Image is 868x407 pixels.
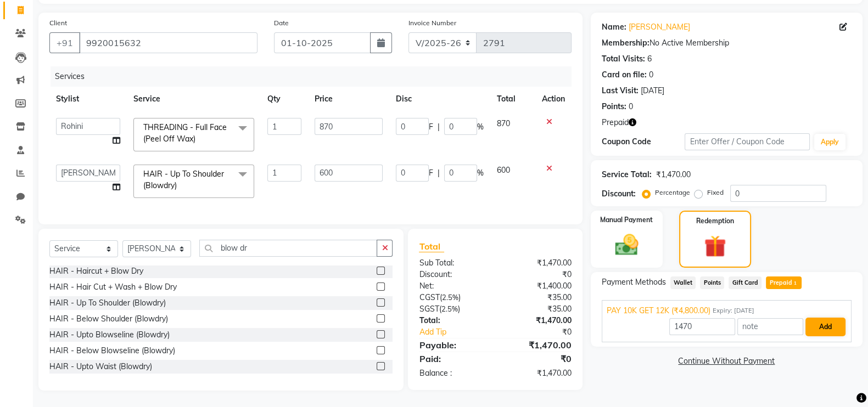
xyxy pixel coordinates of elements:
div: HAIR - Haircut + Blow Dry [49,265,143,277]
div: ₹1,470.00 [656,169,691,180]
div: Sub Total: [411,257,495,269]
label: Invoice Number [408,18,456,28]
span: % [477,121,484,133]
span: Payment Methods [602,276,666,288]
div: ₹1,400.00 [495,280,580,292]
label: Fixed [707,188,724,197]
th: Action [535,87,572,111]
div: No Active Membership [602,37,852,49]
div: ₹35.00 [495,292,580,303]
div: Discount: [411,269,495,280]
img: _gift.svg [697,233,733,260]
div: ₹1,470.00 [495,257,580,269]
th: Qty [261,87,308,111]
a: [PERSON_NAME] [629,21,690,33]
span: 870 [497,118,510,128]
label: Manual Payment [600,215,653,225]
div: Card on file: [602,69,647,81]
span: Expiry: [DATE] [713,306,754,315]
th: Total [490,87,535,111]
div: Points: [602,101,626,112]
button: Apply [814,134,845,150]
div: ₹0 [509,326,580,338]
span: Points [700,276,724,289]
div: Paid: [411,352,495,365]
div: 0 [649,69,653,81]
span: F [429,167,433,179]
span: Total [419,241,444,252]
div: HAIR - Up To Shoulder (Blowdry) [49,297,166,309]
button: +91 [49,32,80,53]
span: % [477,167,484,179]
a: x [177,180,182,190]
input: note [737,318,803,335]
span: Prepaid [766,276,802,289]
div: HAIR - Upto Blowseline (Blowdry) [49,329,170,341]
div: [DATE] [641,85,664,97]
div: Name: [602,21,626,33]
th: Disc [389,87,490,111]
div: ₹1,470.00 [495,338,580,352]
div: HAIR - Upto Waist (Blowdry) [49,361,152,372]
th: Service [127,87,261,111]
div: ₹1,470.00 [495,315,580,326]
label: Client [49,18,67,28]
span: HAIR - Up To Shoulder (Blowdry) [143,169,224,190]
div: Last Visit: [602,85,639,97]
div: Coupon Code [602,136,685,148]
div: 0 [629,101,633,112]
span: | [438,121,440,133]
div: HAIR - Below Blowseline (Blowdry) [49,345,175,357]
div: ₹0 [495,352,580,365]
div: 6 [647,53,652,65]
div: ( ) [411,292,495,303]
span: 2.5% [441,304,457,313]
a: Add Tip [411,326,509,338]
th: Stylist [49,87,127,111]
div: Payable: [411,338,495,352]
input: Search by Name/Mobile/Email/Code [79,32,257,53]
span: PAY 10K GET 12K (₹4,800.00) [607,305,710,316]
span: 2.5% [441,293,458,302]
div: Total: [411,315,495,326]
div: Membership: [602,37,649,49]
a: x [195,134,200,144]
label: Redemption [696,216,734,226]
a: Continue Without Payment [593,355,860,367]
span: F [429,121,433,133]
div: Service Total: [602,169,652,180]
input: Search or Scan [199,240,377,257]
button: Add [805,318,845,336]
input: Enter Offer / Coupon Code [685,133,810,150]
span: THREADING - Full Face (Peel Off Wax) [143,122,227,144]
div: Services [51,66,580,87]
div: HAIR - Below Shoulder (Blowdry) [49,313,168,325]
span: Gift Card [729,276,761,289]
div: ₹1,470.00 [495,368,580,379]
input: Amount [669,318,735,335]
label: Date [274,18,289,28]
div: Total Visits: [602,53,645,65]
div: Net: [411,280,495,292]
span: CGST [419,292,439,302]
div: ₹0 [495,269,580,280]
img: _cash.svg [608,231,645,258]
div: HAIR - Hair Cut + Wash + Blow Dry [49,281,177,293]
span: Wallet [670,276,696,289]
label: Percentage [655,188,690,197]
span: | [438,167,440,179]
th: Price [308,87,390,111]
div: Discount: [602,188,636,200]
span: Prepaid [602,117,629,128]
span: 600 [497,165,510,175]
div: ( ) [411,303,495,315]
span: 1 [792,280,798,287]
div: ₹35.00 [495,303,580,315]
span: SGST [419,304,439,314]
div: Balance : [411,368,495,379]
